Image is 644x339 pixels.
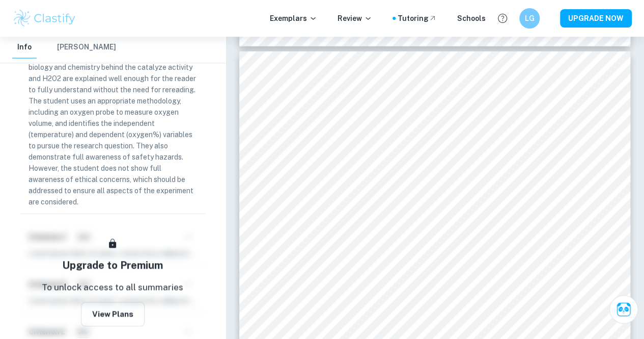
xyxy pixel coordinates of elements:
[494,10,511,27] button: Help and Feedback
[62,258,163,273] h5: Upgrade to Premium
[338,13,372,24] p: Review
[560,9,632,28] button: UPGRADE NOW
[524,13,536,24] h6: LG
[12,37,37,59] button: Info
[81,302,145,327] button: View Plans
[609,295,638,324] button: Ask Clai
[57,37,116,59] button: [PERSON_NAME]
[398,13,437,24] a: Tutoring
[519,8,540,29] button: LG
[12,8,77,29] img: Clastify logo
[270,13,317,24] p: Exemplars
[457,13,486,24] a: Schools
[42,281,183,295] p: To unlock access to all summaries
